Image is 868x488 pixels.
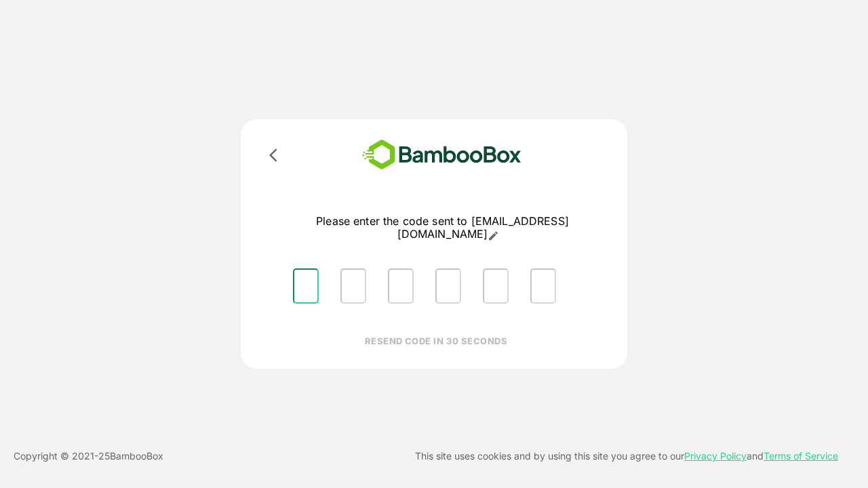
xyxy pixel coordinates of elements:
a: Terms of Service [764,450,838,462]
a: Privacy Policy [684,450,747,462]
img: bamboobox [342,136,541,174]
input: Please enter OTP character 5 [483,268,509,304]
input: Please enter OTP character 3 [388,268,414,304]
input: Please enter OTP character 6 [530,268,556,304]
p: Copyright © 2021- 25 BambooBox [14,448,163,464]
input: Please enter OTP character 4 [435,268,461,304]
p: Please enter the code sent to [EMAIL_ADDRESS][DOMAIN_NAME] [282,215,603,241]
input: Please enter OTP character 2 [340,268,366,304]
input: Please enter OTP character 1 [293,268,319,304]
p: This site uses cookies and by using this site you agree to our and [415,448,838,464]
